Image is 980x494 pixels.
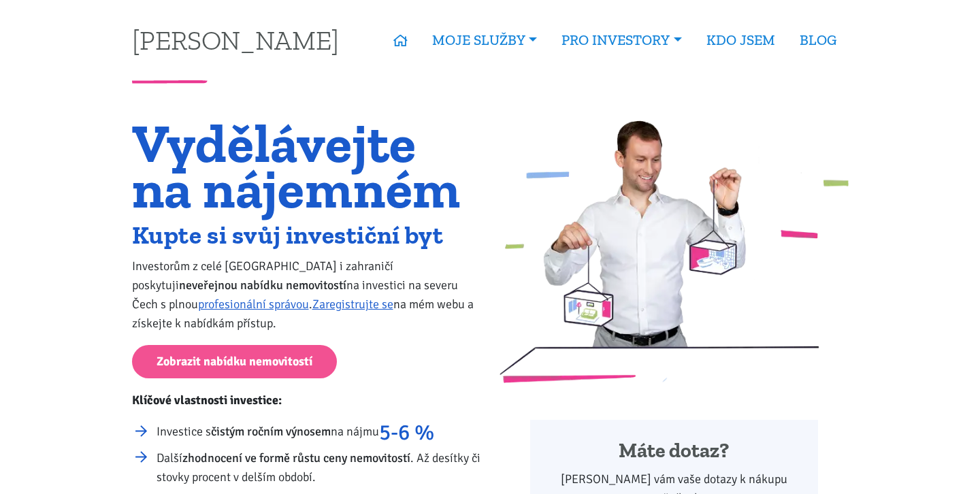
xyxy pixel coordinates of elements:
h4: Máte dotaz? [549,438,800,464]
strong: čistým ročním výnosem [211,424,331,439]
a: KDO JSEM [694,24,787,56]
a: PRO INVESTORY [549,24,693,56]
a: Zaregistrujte se [312,297,393,312]
strong: neveřejnou nabídku nemovitostí [179,278,346,293]
a: profesionální správou [198,297,309,312]
a: Zobrazit nabídku nemovitostí [132,345,337,378]
strong: zhodnocení ve formě růstu ceny nemovitostí [182,450,410,465]
li: Další . Až desítky či stovky procent v delším období. [157,448,481,487]
li: Investice s na nájmu [157,422,481,442]
a: MOJE SLUŽBY [420,24,549,56]
a: [PERSON_NAME] [132,27,339,53]
strong: 5-6 % [379,419,434,446]
h1: Vydělávejte na nájemném [132,120,481,212]
p: Investorům z celé [GEOGRAPHIC_DATA] i zahraničí poskytuji na investici na severu Čech s plnou . n... [132,257,481,333]
a: BLOG [787,24,849,56]
p: Klíčové vlastnosti investice: [132,391,481,410]
h2: Kupte si svůj investiční byt [132,224,481,246]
